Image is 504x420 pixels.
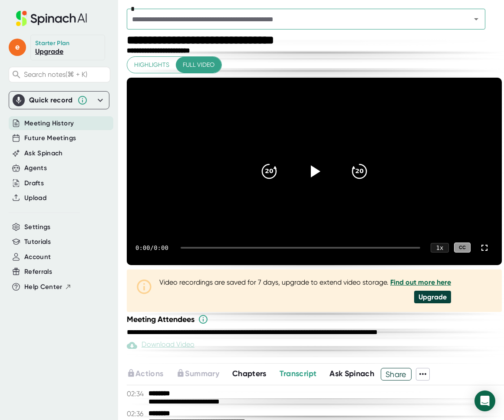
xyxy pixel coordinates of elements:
span: Full video [183,59,214,70]
div: Upgrade to access [127,368,176,381]
div: Quick record [29,96,73,105]
button: Help Center [24,282,72,292]
span: Share [381,367,411,382]
button: Upload [24,193,46,203]
button: Chapters [232,368,267,380]
a: Find out more here [390,278,451,286]
button: Tutorials [24,237,51,247]
div: Meeting Attendees [127,314,504,325]
button: Referrals [24,267,52,277]
span: 02:36 [127,410,146,418]
span: 02:34 [127,390,146,398]
button: Drafts [24,178,44,188]
button: Meeting History [24,118,74,128]
span: Help Center [24,282,63,292]
span: Highlights [134,59,169,70]
button: Ask Spinach [24,148,63,158]
a: Upgrade [35,47,63,56]
button: Account [24,252,51,262]
button: Actions [127,368,163,380]
button: Highlights [127,57,176,73]
button: Open [470,13,482,25]
div: Video recordings are saved for 7 days, upgrade to extend video storage. [159,278,451,286]
button: Summary [176,368,219,380]
button: Share [381,368,412,381]
div: Open Intercom Messenger [474,390,495,411]
span: Chapters [232,369,267,378]
span: Summary [185,369,219,378]
span: Search notes (⌘ + K) [24,70,87,79]
button: Agents [24,163,47,173]
div: Paid feature [127,340,194,351]
button: Full video [176,57,221,73]
div: 0:00 / 0:00 [135,244,170,251]
span: Ask Spinach [329,369,374,378]
div: Upgrade [414,291,451,303]
div: Quick record [13,92,105,109]
button: Future Meetings [24,133,76,143]
span: Transcript [280,369,317,378]
button: Transcript [280,368,317,380]
div: CC [454,243,471,253]
div: Starter Plan [35,39,70,47]
div: Upgrade to access [176,368,232,381]
button: Ask Spinach [329,368,374,380]
span: Actions [135,369,163,378]
div: 1 x [431,243,449,253]
button: Settings [24,222,51,232]
span: e [9,39,26,56]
